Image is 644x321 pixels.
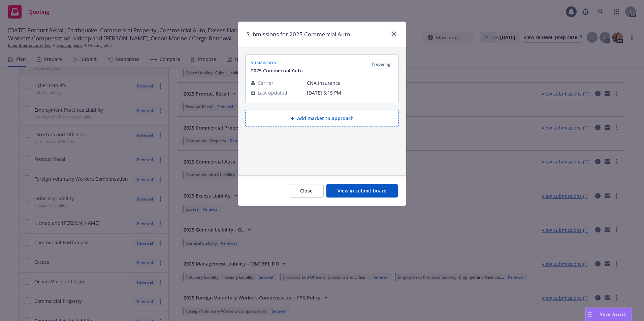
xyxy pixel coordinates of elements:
[307,89,393,96] span: [DATE] 6:15 PM
[245,110,399,127] button: Add market to approach
[307,79,393,86] span: CNA Insurance
[251,67,303,74] span: 2025 Commercial Auto
[585,308,632,321] button: Nova Assist
[326,184,398,198] button: View in submit board
[372,61,390,67] span: Preparing
[246,30,350,39] h1: Submissions for 2025 Commercial Auto
[586,308,594,321] div: Drag to move
[258,89,287,96] span: Last updated
[258,79,273,86] span: Carrier
[390,30,398,38] a: close
[289,184,324,198] button: Close
[251,60,303,66] span: submission
[600,311,626,317] span: Nova Assist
